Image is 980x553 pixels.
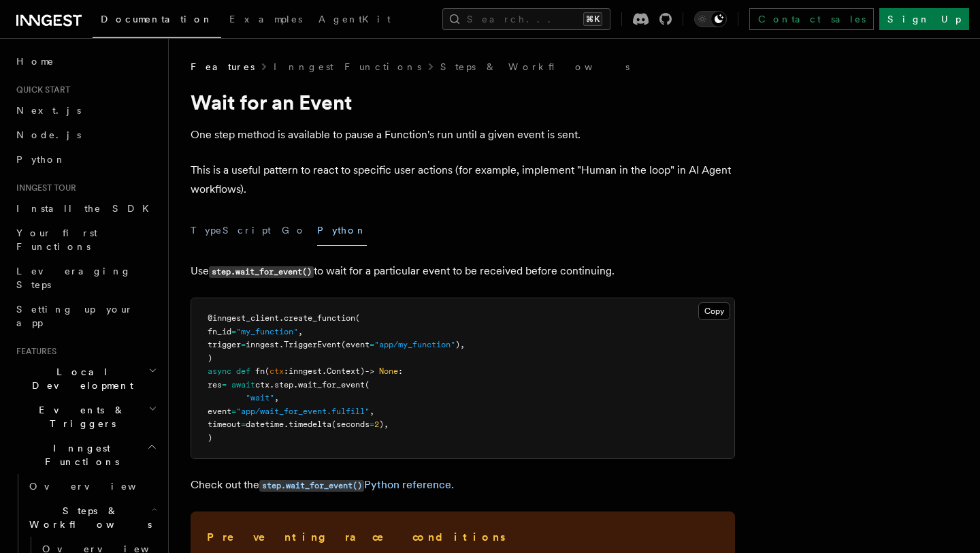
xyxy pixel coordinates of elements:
span: step [274,380,293,390]
span: Setting up your app [16,304,133,328]
span: . [293,380,298,390]
span: ), [379,420,389,429]
span: timeout [208,420,241,429]
a: Next.js [11,98,160,123]
a: Documentation [93,4,221,38]
span: "wait" [246,393,274,402]
span: ), [455,340,465,349]
span: "app/my_function" [374,340,455,349]
a: AgentKit [310,4,399,37]
span: Node.js [16,129,81,140]
span: . [322,366,327,376]
button: Toggle dark mode [694,11,727,27]
button: TypeScript [191,215,271,246]
span: "my_function" [236,327,298,336]
p: Use to wait for a particular event to be received before continuing. [191,262,735,281]
span: Python [16,154,66,165]
a: Leveraging Steps [11,259,160,297]
button: Go [282,215,306,246]
span: await [231,380,255,390]
span: Features [11,346,56,357]
span: = [222,380,227,390]
button: Events & Triggers [11,398,160,436]
span: Home [16,54,54,68]
a: Inngest Functions [274,60,421,74]
span: ) [208,433,212,443]
span: async [208,366,231,376]
span: ctx [269,366,284,376]
span: = [241,340,246,349]
span: trigger [208,340,241,349]
span: inngest. [246,340,284,349]
span: , [274,393,279,402]
span: Quick start [11,84,70,95]
span: = [370,340,374,349]
span: = [231,327,236,336]
span: , [370,407,374,416]
a: Python [11,147,160,172]
span: ( [355,313,360,323]
span: . [279,313,284,323]
span: Context) [327,366,365,376]
span: (seconds [331,420,370,429]
a: Contact sales [749,8,874,30]
strong: Preventing race conditions [207,531,508,543]
span: = [231,407,236,416]
span: Inngest Functions [11,441,147,469]
a: step.wait_for_event()Python reference. [259,478,454,491]
a: Home [11,49,160,74]
code: step.wait_for_event() [209,266,314,278]
span: Your first Functions [16,227,97,252]
span: Leveraging Steps [16,266,131,290]
span: Steps & Workflows [24,504,152,531]
button: Python [317,215,367,246]
span: datetime. [246,420,289,429]
button: Search...⌘K [442,8,610,30]
span: AgentKit [318,14,391,25]
span: timedelta [289,420,331,429]
button: Inngest Functions [11,436,160,474]
span: "app/wait_for_event.fulfill" [236,407,370,416]
span: event [208,407,231,416]
p: This is a useful pattern to react to specific user actions (for example, implement "Human in the ... [191,161,735,199]
span: fn [255,366,265,376]
span: ) [208,353,212,363]
a: Setting up your app [11,297,160,335]
button: Steps & Workflows [24,499,160,537]
span: Local Development [11,365,148,392]
span: TriggerEvent [284,340,341,349]
span: Inngest tour [11,183,76,193]
code: step.wait_for_event() [259,480,364,492]
span: fn_id [208,327,231,336]
span: Overview [29,481,169,492]
span: : [398,366,403,376]
a: Examples [221,4,310,37]
a: Steps & Workflows [440,60,630,74]
span: Install the SDK [16,203,157,214]
span: ( [265,366,269,376]
span: = [370,420,374,429]
p: Check out the [191,475,735,495]
span: (event [341,340,370,349]
span: inngest [289,366,322,376]
span: wait_for_event [298,380,365,390]
span: 2 [374,420,379,429]
span: @inngest_client [208,313,279,323]
span: Events & Triggers [11,403,148,430]
button: Local Development [11,360,160,398]
span: = [241,420,246,429]
a: Sign Up [879,8,969,30]
span: Documentation [101,14,213,25]
span: Features [191,60,255,74]
a: Your first Functions [11,221,160,259]
span: res [208,380,222,390]
kbd: ⌘K [583,12,602,26]
span: None [379,366,398,376]
span: . [269,380,274,390]
span: : [284,366,289,376]
span: ctx [255,380,269,390]
button: Copy [698,302,730,320]
span: -> [365,366,374,376]
span: Next.js [16,105,81,116]
p: One step method is available to pause a Function's run until a given event is sent. [191,125,735,144]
